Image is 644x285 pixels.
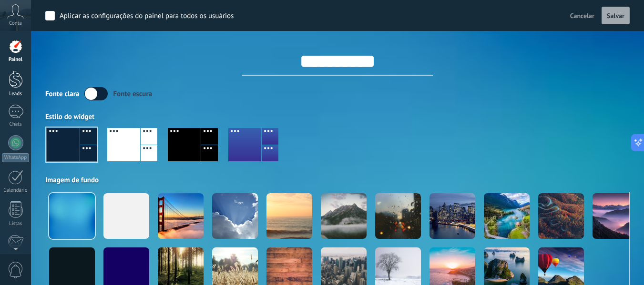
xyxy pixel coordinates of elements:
div: WhatsApp [2,153,29,162]
span: Cancelar [570,11,594,20]
span: Salvar [607,12,624,19]
button: Salvar [602,7,630,25]
div: Aplicar as configurações do painel para todos os usuários [60,11,234,21]
div: Chats [2,121,30,128]
span: Conta [9,20,22,27]
div: Fonte clara [45,89,79,98]
div: Calendário [2,187,30,194]
button: Cancelar [566,9,598,23]
div: Estilo do widget [45,112,630,121]
div: Painel [2,57,30,63]
div: Leads [2,91,30,97]
div: Imagem de fundo [45,176,630,185]
div: Fonte escura [113,89,152,98]
div: Listas [2,221,30,227]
